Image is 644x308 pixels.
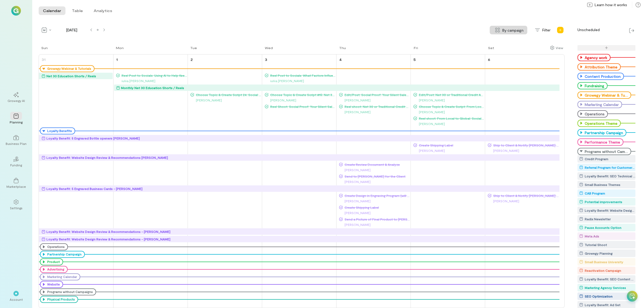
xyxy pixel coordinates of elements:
[585,173,635,179] div: Loyalty Benefit: SEO Technical Review
[6,174,26,193] a: Marketplace
[414,97,484,103] div: [PERSON_NAME]
[41,56,47,63] a: August 31, 2025
[46,245,65,249] div: Operations
[488,198,559,204] div: [PERSON_NAME]
[414,46,418,50] div: Fri
[41,46,48,50] div: Sun
[46,252,82,256] div: Partnership Campaign
[417,143,484,147] span: Create Shipping Label
[6,195,26,214] a: Settings
[585,199,622,204] div: Potential improvements
[556,26,565,34] div: Add new
[577,120,621,127] div: Operations Theme
[339,222,410,227] div: [PERSON_NAME]
[116,78,187,83] div: iuliia.[PERSON_NAME]
[412,56,417,63] a: September 5, 2025
[595,2,627,8] span: Learn how it works
[46,155,168,160] div: Loyalty Benefit: Website Design Review & Recommendations [PERSON_NAME]
[6,184,26,189] div: Marketplace
[583,74,621,79] div: Content Production
[565,26,600,34] div: Unscheduled
[89,6,116,15] button: Analytics
[583,149,628,154] div: Programs without Campaigns
[339,167,410,173] div: [PERSON_NAME]
[585,233,599,239] div: Meta Ads
[556,45,563,50] div: View
[194,93,261,97] span: Choose Topic & Create Script 24: Social Proof: Your Silent Salesperson
[583,112,605,116] div: Operations
[40,243,68,250] div: Operations
[343,193,410,198] span: Create Design in Engraving Program (will attach any information or designs they provided to this ...
[339,97,410,103] div: [PERSON_NAME]
[417,93,484,97] span: Edit/Post: Net 30 or Traditional Credit Accounts: What’s Best for Business?
[265,46,273,50] div: Wed
[585,294,613,299] div: SEO Optimization
[40,266,68,273] div: Advertising
[336,45,347,54] a: Thursday
[115,56,119,63] a: September 1, 2025
[190,46,197,50] div: Tue
[10,206,23,210] div: Settings
[40,273,80,280] div: Marketing Calendar
[46,129,72,133] div: Loyalty Benefits
[343,162,410,167] span: Create Review Document & Analyze
[39,45,49,54] a: Sunday
[40,65,94,72] div: Growegy Webinar & Tutorials
[269,93,336,97] span: Choose Topic & Create Script #15: Net 30 or Traditional Credit Accounts: What’s Best for Business?
[492,193,559,198] span: Ship to Client & Notify [PERSON_NAME] in [PERSON_NAME]
[46,297,75,302] div: Physical Products
[583,65,617,69] div: Attribution Theme
[583,130,623,135] div: Partnership Campaign
[339,46,346,50] div: Thu
[10,120,23,124] div: Planning
[46,73,96,79] div: Net 30 Education Shorts / Reels
[55,27,88,33] span: [DATE]
[343,93,410,97] span: Edit/Post: Social Proof: Your Silent Salesperson
[414,148,484,153] div: [PERSON_NAME]
[487,56,491,63] a: September 6, 2025
[417,104,484,109] span: Choose Topic & Create Script: From Local to Global: Social Media Mastery for Small Business Owners
[10,297,23,302] div: Account
[343,104,410,109] span: Reel shoot: Net 30 or Traditional Credit Accounts: What’s Best for Business?
[585,285,626,290] div: Marketing Agency Services
[577,91,631,99] div: Growegy Webinar & Tutorials
[583,55,607,60] div: Agency work
[68,6,87,15] button: Table
[46,236,170,242] div: Loyalty Benefit: Website Design Review & Recommendations - [PERSON_NAME]
[577,54,610,61] div: Agency work
[411,45,419,54] a: Friday
[46,267,64,272] div: Advertising
[120,73,187,78] span: Reel Post to Socials: Using AI to Help Keep Your Business Moving Forward
[585,156,608,162] div: Credit Program
[265,97,336,103] div: [PERSON_NAME]
[46,186,142,191] div: Loyalty Benefit: 5 Engraved Business Cards - [PERSON_NAME]
[121,85,184,90] div: Monthly Net 30 Education Shorts / Reels
[269,73,336,78] span: Reel Post to Socials: What Factors Influence Your Business Credit Score?
[583,140,620,144] div: Performance Theme
[46,260,60,264] div: Product
[46,229,170,234] div: Loyalty Benefit: Website Design Review & Recommendations - [PERSON_NAME]
[8,98,25,103] div: Growegy AI
[338,56,343,63] a: September 4, 2025
[40,281,63,288] div: Website
[577,110,608,118] div: Operations
[585,251,613,256] div: Growegy Planning
[39,6,65,15] button: Calendar
[6,131,26,150] a: Business Plan
[6,88,26,107] a: Growegy AI
[583,83,604,88] div: Fundraising
[262,45,274,54] a: Wednesday
[46,282,60,287] div: Website
[488,46,494,50] div: Sat
[339,210,410,215] div: [PERSON_NAME]
[577,148,631,155] div: Programs without Campaigns
[585,165,635,170] div: Referral Program for Customers and Other
[269,104,336,109] span: Reel Shoot: Social Proof: Your Silent Salesperson
[339,179,410,184] div: [PERSON_NAME]
[46,275,77,279] div: Marketing Calendar
[585,242,607,247] div: Tutorial Shoot
[46,290,93,294] div: Programs without Campaigns
[188,45,198,54] a: Tuesday
[577,63,621,71] div: Attribution Theme
[585,182,620,187] div: Small Business Themes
